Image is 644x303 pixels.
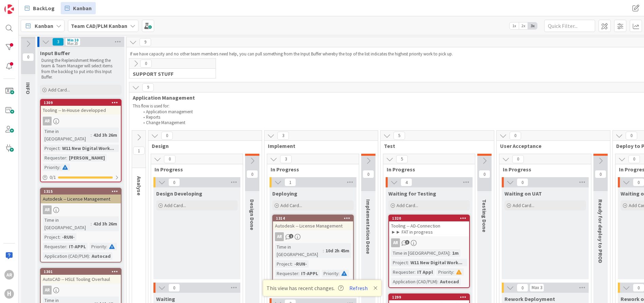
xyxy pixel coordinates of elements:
[168,178,180,186] span: 0
[276,216,353,221] div: 1314
[273,215,353,221] div: 1314
[25,82,32,94] span: INFO
[35,22,53,30] span: Kanban
[92,131,119,139] div: 42d 3h 26m
[479,170,490,178] span: 0
[168,284,180,292] span: 0
[322,270,338,277] div: Priority
[409,259,464,266] div: W11 New Digital Work...
[161,132,173,140] span: 0
[154,166,234,173] span: In Progress
[532,286,542,289] div: Max 3
[437,278,438,285] span: :
[66,243,67,250] span: :
[246,170,258,178] span: 0
[280,202,302,208] span: Add Card...
[41,269,121,275] div: 1301
[323,247,324,254] span: :
[384,142,485,149] span: Test
[628,155,640,163] span: 0
[133,70,207,77] span: SUPPORT STUFF
[517,284,528,292] span: 0
[41,58,120,80] p: During the Replenishment Meeting the team & Team Manager will select items from the backlog to pu...
[43,286,52,294] div: AR
[324,247,351,254] div: 10d 2h 45m
[106,243,107,250] span: :
[43,128,91,142] div: Time in [GEOGRAPHIC_DATA]
[393,132,405,140] span: 5
[626,132,637,140] span: 0
[510,132,521,140] span: 0
[517,178,528,186] span: 0
[164,202,186,208] span: Add Card...
[92,220,119,228] div: 42d 3h 26m
[43,243,66,250] div: Requester
[41,100,121,115] div: 1309Tooling -- In-House developped
[396,155,408,163] span: 5
[272,215,354,289] a: 1314Autodesk -- License ManagementARTime in [GEOGRAPHIC_DATA]:10d 2h 45mProject:-RUN-Requester:IT...
[91,220,92,228] span: :
[453,268,454,276] span: :
[273,215,353,230] div: 1314Autodesk -- License Management
[50,174,56,181] span: 0 / 1
[41,173,121,182] div: 0/1
[43,117,52,125] div: AR
[397,202,418,208] span: Add Card...
[41,117,121,125] div: AR
[156,296,175,302] span: Waiting
[388,215,470,288] a: 1320Tooling -- AD-Connection ►► FAT in progressARTime in [GEOGRAPHIC_DATA]:1mProject:W11 New Digi...
[391,268,415,276] div: Requester
[544,20,595,32] input: Quick Filter...
[41,205,121,214] div: AR
[33,4,55,12] span: BackLog
[401,178,412,186] span: 4
[52,38,64,46] span: 3
[365,199,372,254] span: Implementation Done
[275,270,298,277] div: Requester
[89,252,90,260] span: :
[71,22,127,29] b: Team CAD/PLM Kanban
[299,270,320,277] div: IT-APPL
[41,188,121,195] div: 1315
[298,270,299,277] span: :
[44,100,121,105] div: 1309
[266,284,344,292] span: This view has recent changes.
[293,260,309,268] div: -RUN-
[389,221,469,236] div: Tooling -- AD-Connection ►► FAT in progress
[60,145,116,152] div: W11 New Digital Work...
[40,50,70,56] span: Input Buffer
[136,176,143,196] span: Analyse
[43,216,91,231] div: Time in [GEOGRAPHIC_DATA]
[41,188,121,203] div: 1315Autodesk -- License Management
[249,199,256,230] span: Design Done
[67,243,88,250] div: IT-APPL
[268,142,369,149] span: Implement
[392,216,469,221] div: 1320
[510,22,519,29] span: 1x
[415,268,416,276] span: :
[389,215,469,236] div: 1320Tooling -- AD-Connection ►► FAT in progress
[41,195,121,203] div: Autodesk -- License Management
[437,268,453,276] div: Priority
[140,38,151,46] span: 9
[41,275,121,284] div: AutoCAD -- HSLE Tooling Overhaul
[322,279,345,287] div: Autocad
[67,42,78,45] div: Max 20
[504,190,542,197] span: Waiting on UAT
[284,178,296,186] span: 1
[59,164,60,171] span: :
[152,142,253,149] span: Design
[67,154,107,162] div: [PERSON_NAME]
[450,249,460,257] div: 1m
[275,260,292,268] div: Project
[389,215,469,221] div: 1320
[408,259,409,266] span: :
[438,278,461,285] div: Autocad
[275,232,284,241] div: AR
[40,188,122,263] a: 1315Autodesk -- License ManagementARTime in [GEOGRAPHIC_DATA]:42d 3h 26mProject:-RUN-Requester:IT...
[363,170,374,178] span: 0
[41,286,121,294] div: AR
[273,232,353,241] div: AR
[391,278,437,285] div: Application (CAD/PLM)
[59,145,60,152] span: :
